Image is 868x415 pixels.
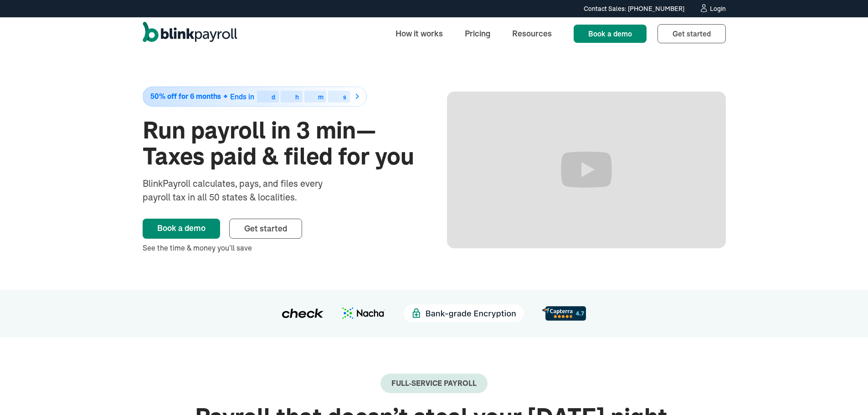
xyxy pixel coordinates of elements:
span: Get started [244,223,287,234]
a: Login [699,4,726,14]
iframe: Run Payroll in 3 min with BlinkPayroll [447,92,726,248]
a: Get started [657,24,726,43]
div: Full-Service payroll [391,379,477,388]
a: Get started [229,219,302,239]
div: See the time & money you’ll save [143,242,421,253]
span: Get started [673,29,711,38]
span: 50% off for 6 months [150,92,221,100]
a: Resources [505,24,559,43]
div: BlinkPayroll calculates, pays, and files every payroll tax in all 50 states & localities. [143,177,347,204]
span: Book a demo [588,29,632,38]
div: Login [710,5,726,12]
a: Book a demo [574,25,647,43]
div: Contact Sales: [PHONE_NUMBER] [584,4,684,14]
div: m [318,94,324,100]
div: d [272,94,275,100]
span: Ends in [230,92,254,101]
img: d56c0860-961d-46a8-819e-eda1494028f8.svg [542,306,586,320]
a: home [143,22,237,46]
a: Pricing [457,24,498,43]
div: h [295,94,299,100]
div: s [343,94,346,100]
a: How it works [388,24,450,43]
h1: Run payroll in 3 min—Taxes paid & filed for you [143,118,421,169]
a: Book a demo [143,219,220,239]
a: 50% off for 6 monthsEnds indhms [143,87,421,107]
